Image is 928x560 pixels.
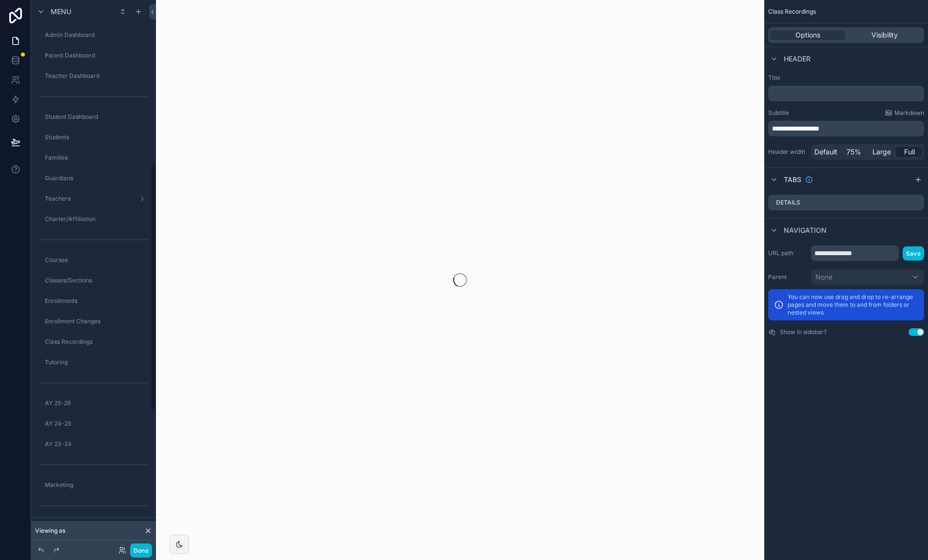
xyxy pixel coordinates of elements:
[885,109,924,117] a: Markdown
[768,8,816,16] span: Class Recordings
[51,7,71,17] span: Menu
[45,440,148,448] label: AY 23-24
[45,52,148,59] label: Parent Dashboard
[45,154,148,162] label: Families
[776,199,800,206] label: Details
[784,54,811,64] span: Header
[37,334,150,350] a: Class Recordings
[45,317,148,325] label: Enrollment Changes
[45,256,148,264] label: Courses
[784,175,801,185] span: Tabs
[37,68,150,84] a: Teacher Dashboard
[45,297,148,305] label: Enrollments
[788,293,918,317] p: You can now use drag and drop to re-arrange pages and move them to and from folders or nested views
[37,191,150,206] a: Teachers
[45,481,148,489] label: Marketing
[37,395,150,411] a: AY 25-26
[871,30,898,40] span: Visibility
[795,30,820,40] span: Options
[811,269,924,285] button: None
[37,27,150,43] a: Admin Dashboard
[904,147,915,157] span: Full
[768,74,924,82] label: Title
[37,130,150,145] a: Students
[768,273,807,281] label: Parent
[37,273,150,288] a: Classes/Sections
[780,328,827,336] label: Show in sidebar?
[45,399,148,407] label: AY 25-26
[37,416,150,431] a: AY 24-25
[768,86,924,101] div: scrollable content
[903,246,924,261] button: Save
[37,109,150,125] a: Student Dashboard
[815,272,832,282] span: None
[768,109,789,117] label: Subtitle
[45,174,148,182] label: Guardians
[45,277,148,284] label: Classes/Sections
[872,147,891,157] span: Large
[37,436,150,452] a: AY 23-24
[784,225,827,235] span: Navigation
[45,72,148,80] label: Teacher Dashboard
[37,170,150,186] a: Guardians
[814,147,837,157] span: Default
[35,527,65,535] span: Viewing as
[37,314,150,329] a: Enrollment Changes
[37,211,150,227] a: Charter/Affiliation
[130,543,152,558] button: Done
[45,358,148,366] label: Tutoring
[37,252,150,268] a: Courses
[37,293,150,309] a: Enrollments
[37,48,150,63] a: Parent Dashboard
[847,147,861,157] span: 75%
[45,113,148,121] label: Student Dashboard
[768,249,807,257] label: URL path
[45,420,148,428] label: AY 24-25
[45,195,135,203] label: Teachers
[768,121,924,136] div: scrollable content
[45,215,148,223] label: Charter/Affiliation
[37,355,150,370] a: Tutoring
[45,31,148,39] label: Admin Dashboard
[37,477,150,493] a: Marketing
[768,148,807,156] label: Header width
[45,338,148,346] label: Class Recordings
[45,133,148,141] label: Students
[37,150,150,166] a: Families
[894,109,924,117] span: Markdown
